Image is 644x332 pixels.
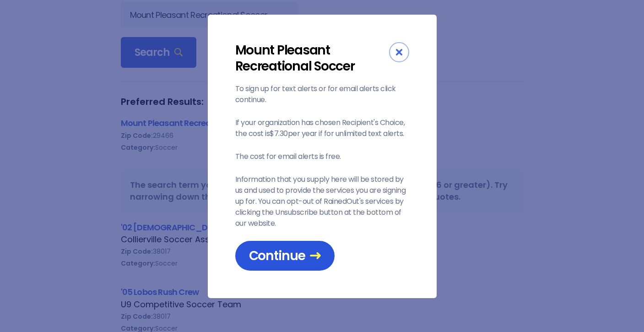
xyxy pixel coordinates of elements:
[235,151,409,162] p: The cost for email alerts is free.
[389,42,409,62] div: Close
[235,83,409,105] p: To sign up for text alerts or for email alerts click continue.
[235,174,409,229] p: Information that you supply here will be stored by us and used to provide the services you are si...
[235,42,389,74] div: Mount Pleasant Recreational Soccer
[235,117,409,139] p: If your organization has chosen Recipient's Choice, the cost is $7.30 per year if for unlimited t...
[249,248,321,264] span: Continue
